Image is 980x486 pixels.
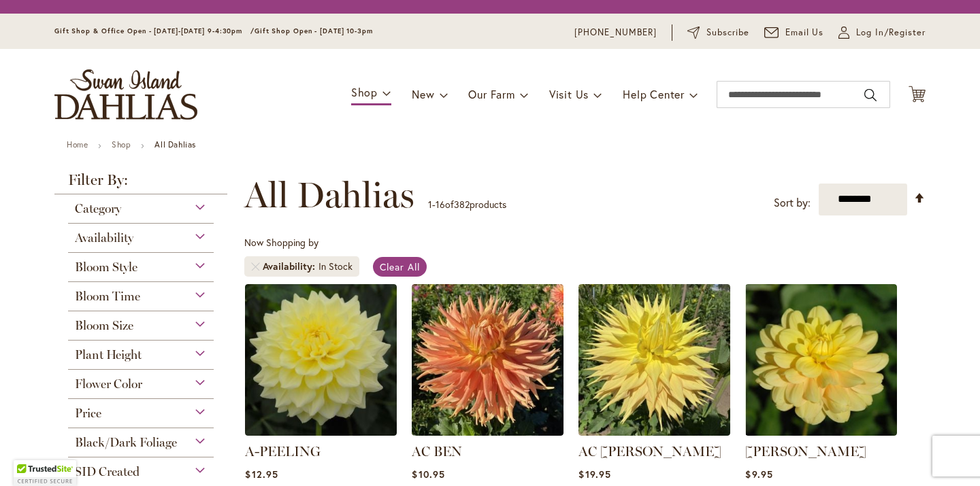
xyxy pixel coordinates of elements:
a: AC Jeri [578,426,730,438]
span: $10.95 [412,468,444,481]
span: Help Center [623,87,685,101]
a: Clear All [373,257,427,277]
a: store logo [54,69,197,120]
span: Availability [263,260,318,273]
img: AC Jeri [578,284,730,436]
span: Log In/Register [856,26,926,39]
span: Subscribe [706,26,749,39]
a: A-Peeling [245,426,397,438]
span: SID Created [75,464,140,479]
span: Plant Height [75,347,142,362]
strong: All Dahlias [154,139,196,150]
a: Shop [112,139,131,150]
span: Price [75,406,101,421]
div: In Stock [318,260,353,273]
span: Shop [351,85,378,99]
span: Email Us [785,26,824,39]
span: Clear All [380,260,420,273]
span: Now Shopping by [244,236,318,249]
span: Visit Us [549,87,589,101]
span: Availability [75,230,133,245]
span: 16 [436,198,445,211]
p: - of products [428,194,506,215]
a: Log In/Register [838,26,926,39]
span: Flower Color [75,377,142,392]
div: TrustedSite Certified [14,460,76,486]
span: Category [75,201,121,216]
a: AC BEN [412,443,462,459]
a: Home [67,139,88,150]
img: AHOY MATEY [745,284,897,436]
span: Gift Shop Open - [DATE] 10-3pm [255,27,373,35]
span: Bloom Size [75,318,133,333]
span: Gift Shop & Office Open - [DATE]-[DATE] 9-4:30pm / [54,27,255,35]
a: AHOY MATEY [745,426,897,438]
a: AC [PERSON_NAME] [578,443,721,459]
img: A-Peeling [245,284,397,436]
a: AC BEN [412,426,563,438]
span: Black/Dark Foliage [75,435,177,450]
span: Bloom Style [75,260,137,275]
span: 1 [428,198,432,211]
a: Subscribe [687,26,749,39]
strong: Filter By: [54,173,227,194]
img: AC BEN [412,284,563,436]
span: 382 [454,198,470,211]
label: Sort by: [774,190,811,215]
span: Bloom Time [75,289,140,304]
a: [PHONE_NUMBER] [574,26,657,39]
span: $9.95 [745,468,772,481]
a: Remove Availability In Stock [251,262,259,271]
span: $12.95 [245,468,278,481]
a: [PERSON_NAME] [745,443,866,459]
span: New [412,87,434,101]
span: All Dahlias [244,175,414,215]
button: Search [864,84,877,106]
span: $19.95 [578,468,610,481]
a: A-PEELING [245,443,321,459]
span: Our Farm [468,87,514,101]
a: Email Us [764,26,824,39]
